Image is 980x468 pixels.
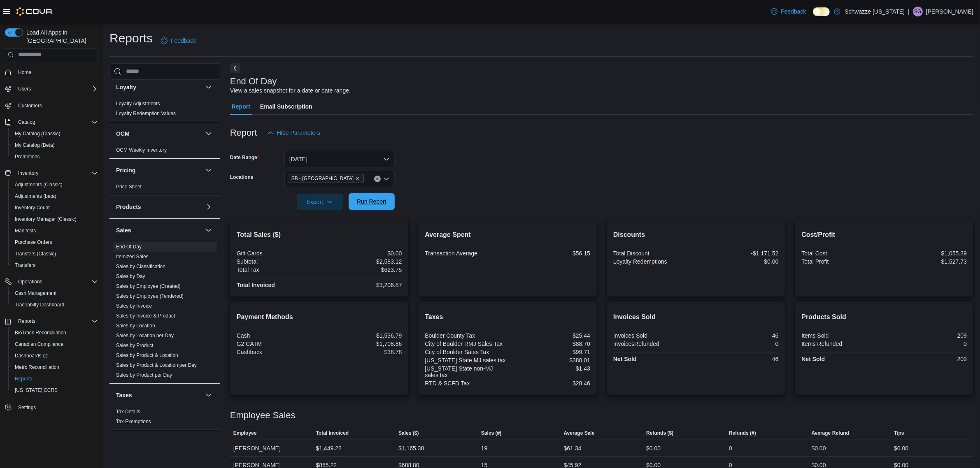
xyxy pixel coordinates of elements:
strong: Net Sold [801,356,825,362]
h3: Sales [116,226,131,234]
a: Sales by Day [116,273,145,279]
a: Promotions [12,152,43,162]
button: Clear input [374,176,381,182]
button: Traceabilty Dashboard [8,299,101,310]
div: $88.70 [509,341,590,347]
div: Loyalty Redemptions [613,258,694,265]
span: Feedback [781,7,806,16]
a: Transfers [12,260,39,270]
a: Inventory Count [12,203,53,213]
button: Taxes [116,391,202,399]
a: Sales by Employee (Tendered) [116,293,184,299]
strong: Total Invoiced [237,282,275,288]
a: Traceabilty Dashboard [12,300,68,310]
a: Sales by Product [116,343,154,348]
div: $1,536.79 [321,332,402,339]
div: $61.34 [564,443,582,453]
h3: End Of Day [230,76,277,86]
img: Cova [16,7,53,16]
span: Home [18,69,31,76]
span: Inventory Count [12,203,98,213]
button: Purchase Orders [8,236,101,248]
span: Inventory Manager (Classic) [15,216,77,222]
button: BioTrack Reconciliation [8,327,101,338]
span: SB - [GEOGRAPHIC_DATA] [291,174,354,183]
div: 209 [886,356,967,362]
a: Sales by Invoice & Product [116,313,175,319]
button: Run Report [349,193,395,210]
span: Settings [15,402,98,412]
div: $28.46 [509,380,590,387]
div: City of Boulder RMJ Sales Tax [425,341,506,347]
span: Sales by Employee (Tendered) [116,293,184,299]
span: BioTrack Reconciliation [15,329,66,336]
span: Dashboards [15,352,48,359]
div: InvoicesRefunded [613,341,694,347]
span: Reports [15,375,32,382]
div: $56.15 [509,250,590,257]
span: Sales by Product [116,342,154,349]
button: My Catalog (Beta) [8,139,101,151]
span: Reports [15,316,98,326]
div: Pricing [109,182,220,195]
button: Operations [15,277,46,287]
button: Open list of options [383,176,390,182]
a: Sales by Classification [116,264,165,269]
div: [PERSON_NAME] [230,440,313,456]
span: Adjustments (Classic) [15,181,63,188]
div: $1,165.38 [398,443,424,453]
a: Feedback [158,32,199,49]
div: View a sales snapshot for a date or date range. [230,86,351,95]
div: $2,583.12 [321,258,402,265]
span: Reports [18,318,35,324]
a: Adjustments (Classic) [12,180,66,190]
span: Inventory [15,168,98,178]
span: Refunds ($) [646,430,673,436]
button: Transfers [8,259,101,271]
input: Dark Mode [813,7,830,16]
span: Total Invoiced [316,430,349,436]
span: Home [15,67,98,77]
a: Loyalty Adjustments [116,101,160,107]
span: Promotions [15,153,40,160]
div: $1,055.39 [886,250,967,257]
a: Itemized Sales [116,254,149,259]
a: OCM Weekly Inventory [116,147,167,153]
h3: Products [116,203,141,211]
a: My Catalog (Classic) [12,129,64,139]
a: Loyalty Redemption Values [116,111,176,116]
a: Sales by Employee (Created) [116,283,181,289]
button: Home [2,66,101,78]
div: Invoices Sold [613,332,694,339]
span: Washington CCRS [12,385,98,395]
button: Manifests [8,225,101,236]
div: Cash [237,332,318,339]
button: Pricing [204,165,214,175]
button: [DATE] [284,151,395,167]
button: Cash Management [8,287,101,299]
div: $99.71 [509,349,590,355]
button: OCM [116,130,202,138]
button: Sales [204,225,214,235]
span: Run Report [357,197,386,206]
button: Inventory [15,168,42,178]
span: Manifests [12,226,98,236]
div: Loyalty [109,99,220,122]
span: Hide Parameters [277,129,320,137]
span: Transfers [15,262,35,269]
a: Canadian Compliance [12,339,67,349]
div: Transaction Average [425,250,506,257]
span: Sales by Location per Day [116,332,174,339]
a: Feedback [768,3,809,20]
div: $38.78 [321,349,402,355]
span: Refunds (#) [729,430,756,436]
div: Gift Cards [237,250,318,257]
a: Tax Exemptions [116,419,151,424]
span: Sales (#) [481,430,501,436]
span: Feedback [171,37,196,45]
button: Sales [116,226,202,234]
h3: Taxes [116,391,132,399]
span: Cash Management [15,290,56,297]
